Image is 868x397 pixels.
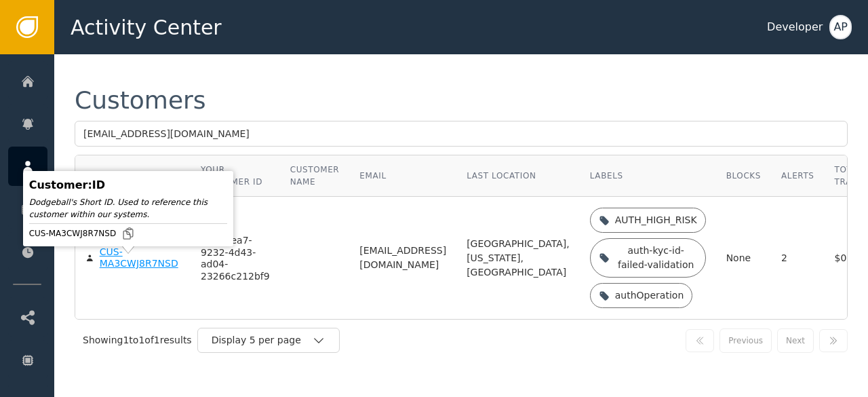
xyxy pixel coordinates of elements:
[29,227,227,240] div: CUS-MA3CWJ8R7NSD
[29,196,227,221] div: Dodgeball's Short ID. Used to reference this customer within our systems.
[615,288,684,303] div: authOperation
[781,170,814,182] div: Alerts
[212,333,312,347] div: Display 5 per page
[197,328,340,353] button: Display 5 per page
[290,164,340,188] div: Customer Name
[201,164,270,188] div: Your Customer ID
[726,170,761,182] div: Blocks
[767,19,823,35] div: Developer
[771,197,825,319] td: 2
[829,15,852,39] button: AP
[359,170,446,182] div: Email
[615,213,697,227] div: AUTH_HIGH_RISK
[85,170,95,182] div: ID
[83,333,192,347] div: Showing 1 to 1 of 1 results
[201,235,270,282] div: 230d7ea7-9232-4d43-ad04-23266c212bf9
[29,177,227,193] div: Customer : ID
[75,121,848,147] input: Search by name, email, or ID
[726,251,761,265] div: None
[615,244,697,272] div: auth-kyc-id-failed-validation
[456,197,580,319] td: [GEOGRAPHIC_DATA], [US_STATE], [GEOGRAPHIC_DATA]
[75,88,206,113] div: Customers
[467,170,570,182] div: Last Location
[835,164,867,188] div: Total Trans.
[100,246,180,270] div: CUS-MA3CWJ8R7NSD
[71,12,222,43] span: Activity Center
[590,170,706,182] div: Labels
[349,197,456,319] td: [EMAIL_ADDRESS][DOMAIN_NAME]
